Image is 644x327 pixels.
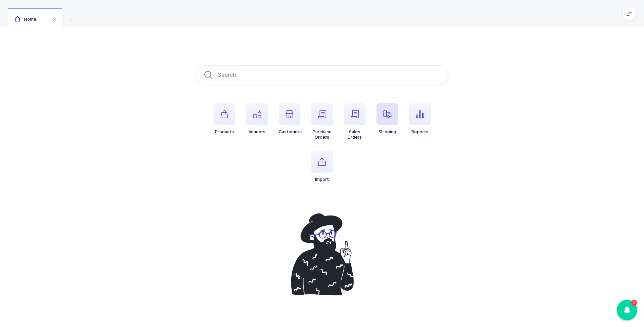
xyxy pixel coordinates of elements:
[214,103,235,135] button: Products
[631,300,637,306] div: 1
[344,103,366,140] button: SalesOrders
[284,209,360,299] img: pointing-up.svg
[311,151,333,182] button: Import
[246,103,268,135] button: Vendors
[409,103,431,135] button: Reports
[279,103,302,135] button: Customers
[617,300,637,320] div: 1
[196,65,448,84] input: Search
[15,17,36,22] span: Home
[376,103,398,135] button: Shipping
[311,103,333,140] button: PurchaseOrders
